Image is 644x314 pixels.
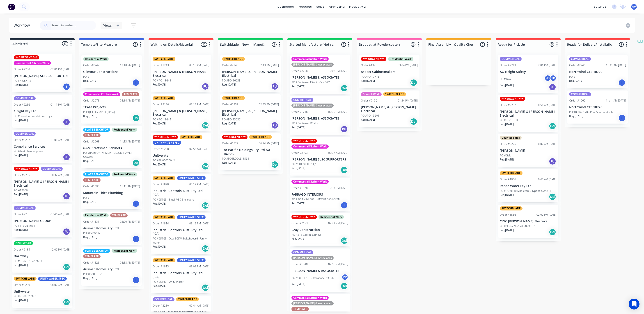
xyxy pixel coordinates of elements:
div: COMMERICAL [14,132,36,136]
p: PO #[PERSON_NAME]/[PERSON_NAME] - Seaview [83,151,140,159]
div: Order #1814 [153,221,169,226]
p: PO #Container Fitout - CANOPY [291,80,330,84]
p: PO #Tray [500,77,511,81]
p: Req. [DATE] [291,201,305,206]
p: PO #PO-16638 [222,79,241,83]
span: MW [632,5,637,9]
div: 08:18 AM [DATE] [120,261,140,265]
div: Del [202,163,209,170]
div: TEMPLATE [110,213,128,217]
p: Tro Pacific Holdings Pty Ltd t/a TROPAC [222,148,279,156]
p: Req. [DATE] [153,122,167,126]
div: PLATE BENCHTOPResidential WorkTEMPLATEOrder #189411:11 AM [DATE]Mountain Tides PlumbingPO #Req.[D... [81,171,142,209]
div: Order #2246 [569,63,585,67]
div: Residential Work [112,249,137,253]
p: FARRAGO INTERIORS [291,193,348,197]
p: Req. [DATE] [500,228,514,232]
div: Order #1890 [153,182,169,186]
div: 03:18 PM [DATE] [189,63,209,67]
p: PO #PO-13601 [361,114,379,118]
div: COMMERICALOrder #224912:01 PM [DATE]AG Height SafetyPO #TrayJSTKReq.[DATE]PU [498,55,558,93]
div: Order #2251 [14,212,30,216]
div: Order #1968 [291,186,308,190]
div: UNITY WATER SPEC [177,215,206,219]
p: [PERSON_NAME] & [PERSON_NAME] Electrical [222,109,279,117]
div: 02:43 PM [DATE] [259,102,279,106]
div: 02:43 PM [DATE] [259,63,279,67]
div: 10:48 AM [DATE] [536,177,557,181]
p: PO # [569,75,575,79]
div: PU [271,83,278,90]
p: Req. [DATE] [153,245,167,249]
p: Req. [DATE] [14,192,28,197]
p: [PERSON_NAME] & ASSOCIATES [291,117,348,120]
div: Order #1925 [361,63,377,67]
div: Commercial Kitchen Work[PERSON_NAME] & AssociatesOrder #225812:08 PM [DATE][PERSON_NAME] & ASSOCI... [290,55,350,94]
p: [PERSON_NAME] & [PERSON_NAME] Electrical [500,110,557,117]
div: Commercial Kitchen WorkTEMPLATEOrder #207508:54 AM [DATE]TCasa ProjectsPO #[GEOGRAPHIC_DATA]Req.[... [81,90,142,124]
div: SWITCHBLADEUNITY WATER SPECOrder #189003:19 PM [DATE]Industrial Controls Aust. Pty Ltd (ICA)PO #2... [151,174,211,211]
div: Order #2208 [153,147,169,151]
div: Commercial Kitchen Work [291,57,329,61]
div: PLATE BENCHTOP [83,172,110,176]
div: Counter SalesOrder #222610:07 AM [DATE][PERSON_NAME]PO #GalvReq.[DATE]PU [498,134,558,167]
div: 03:19 PM [DATE] [189,221,209,226]
div: I [341,202,348,209]
div: 03:05 PM [DATE] [189,264,209,269]
div: SWITCHBLADEOrder #224002:43 PM [DATE][PERSON_NAME] & [PERSON_NAME] ElectricalPO #PO-16638Req.[DAT... [220,55,281,92]
div: Order #2258 [291,69,308,73]
p: Industrial Controls Aust. Pty Ltd (ICA) [153,228,209,236]
div: UNITY WATER SPEC [177,176,206,180]
p: [PERSON_NAME] SLSC SUPPORTERS [14,74,71,78]
p: Req. [DATE] [14,118,28,122]
div: TEMPLATE [122,92,139,96]
div: Residential Work [112,172,137,176]
p: PO #25163 - Dual 30kW Switchboard - Unity Water [153,237,209,245]
div: [PERSON_NAME] & Associates [291,256,334,260]
p: Ausmar Homes Pty Ltd [83,226,140,230]
div: Commercial Kitchen Work [291,145,329,149]
div: Order #1131 [83,220,99,224]
div: PU [202,83,209,90]
p: [PERSON_NAME] & [PERSON_NAME] Electrical [14,180,71,187]
div: 11:41 AM [DATE] [606,63,626,67]
p: PO #PO-FI494-002 - HATCHED CHICKEN [291,197,340,201]
div: SWITCHBLADE [153,57,175,61]
p: Req. [DATE] [83,79,97,83]
p: Req. [DATE] [500,83,514,87]
div: COMMERICAL [569,57,591,61]
div: COMMERICAL [14,96,36,100]
div: SWITCHBLADE [153,258,175,262]
p: Req. [DATE] [291,84,305,88]
p: PO #POTROQLD-3565 [222,157,249,161]
div: COMMERICAL[PERSON_NAME] & AssociatesOrder #174602:30 PM [DATE][PERSON_NAME] & ASSOCIATESPO #Conta... [290,96,350,135]
div: Order #1813 [153,264,169,269]
div: PU [271,122,278,129]
div: 10:32 AM [DATE] [50,173,71,177]
div: Order #2237 [500,103,516,107]
div: Council WorkSWITCHBLADEOrder #219601:24 PM [DATE][PERSON_NAME] & [PERSON_NAME] ElectricalPO #PO-1... [359,90,419,127]
p: Compliance Services [14,145,71,149]
div: 06:24 AM [DATE] [259,141,279,145]
div: COMMERICAL [569,92,591,96]
div: Del [132,114,140,122]
div: Order #1966 [500,177,516,181]
p: PO #PO-63316-2997.3 [14,259,42,263]
div: CIVIL WORK [14,241,33,245]
div: 11:01 AM [DATE] [50,138,71,142]
div: SWITCHBLADE [249,135,272,139]
p: PO # [83,196,89,200]
div: UNITY WATER SPEC [153,141,181,145]
p: [PERSON_NAME] & [PERSON_NAME] Electrical [222,70,279,78]
div: 12:07 PM [DATE] [50,248,71,252]
div: I [618,114,626,122]
div: 10:07 AM [DATE] [536,142,557,146]
div: I [132,200,140,207]
p: Req. [DATE] [83,114,97,118]
div: 02:55 PM [DATE] [328,262,348,266]
div: SWITCHBLADEOrder #215603:18 PM [DATE][PERSON_NAME] & [PERSON_NAME] ElectricalPO #PO-13644Req.[DAT... [151,94,211,131]
div: *** URGENT ***Commercial Kitchen WorkOrder #219307:37 AM [DATE][PERSON_NAME] SLSC SUPPORTERSPO #S... [290,137,350,176]
div: PLATE BENCHTOP [83,128,110,132]
div: Del [549,122,556,130]
p: Req. [DATE] [291,125,305,129]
